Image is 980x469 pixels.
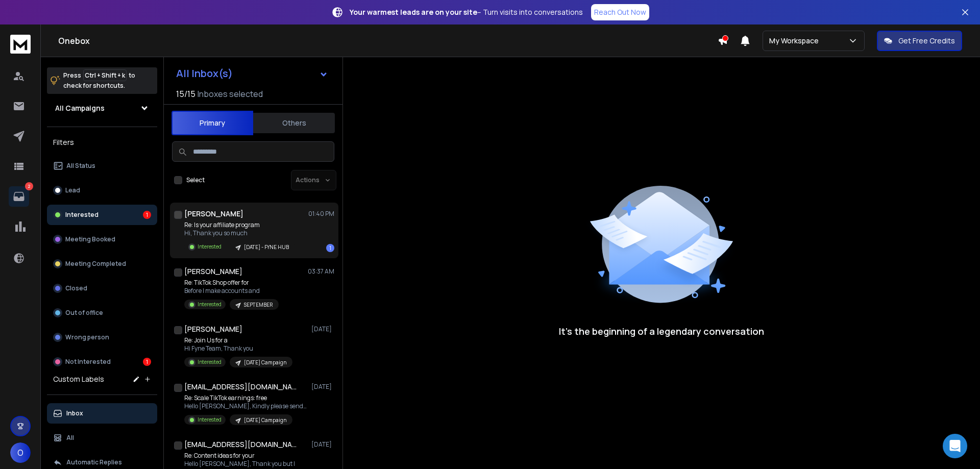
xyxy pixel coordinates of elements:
p: Hi, Thank you so much [184,229,295,237]
button: O [10,442,31,463]
p: All Status [66,162,95,170]
p: Hello [PERSON_NAME], Kindly please send me [184,402,307,410]
h1: [EMAIL_ADDRESS][DOMAIN_NAME] [184,439,297,450]
h3: Inboxes selected [198,88,263,100]
p: SEPTEMBER [244,301,273,309]
p: [DATE] Campaign [244,416,286,424]
button: Meeting Booked [47,229,157,250]
h1: All Inbox(s) [176,68,233,79]
h1: [PERSON_NAME] [184,209,243,219]
span: Ctrl + Shift + k [83,69,127,81]
p: [DATE] [311,440,334,449]
p: [DATE] [311,325,334,333]
p: Hi Fyne Team, Thank you [184,344,292,353]
p: Interested [198,301,222,308]
p: 01:40 PM [308,210,334,218]
h1: All Campaigns [55,103,105,113]
p: Closed [65,284,87,292]
p: Interested [198,358,222,366]
button: Wrong person [47,327,157,348]
button: All Status [47,156,157,176]
p: Wrong person [65,333,109,341]
button: Others [253,112,335,134]
p: Meeting Booked [65,235,115,243]
p: – Turn visits into conversations [350,7,583,17]
div: 1 [143,358,151,366]
p: Get Free Credits [898,36,955,46]
p: Re: TikTok Shop offer for [184,279,279,287]
p: [DATE] - FYNE HUB [244,243,289,251]
button: Meeting Completed [47,254,157,274]
h1: [PERSON_NAME] [184,324,242,334]
button: Lead [47,180,157,201]
p: [DATE] Campaign [244,359,286,366]
button: Closed [47,278,157,299]
p: Interested [198,416,222,424]
h1: [PERSON_NAME] [184,266,242,277]
p: Out of office [65,309,103,317]
p: 03:37 AM [308,267,334,276]
h3: Custom Labels [53,374,104,384]
p: It’s the beginning of a legendary conversation [559,324,764,338]
p: Re: Content ideas for your [184,452,295,460]
p: All [66,434,74,442]
div: 1 [326,244,334,252]
strong: Your warmest leads are on your site [350,7,477,17]
p: Hello [PERSON_NAME], Thank you but I [184,460,295,468]
a: 2 [9,186,29,207]
p: [DATE] [311,383,334,391]
button: Interested1 [47,205,157,225]
p: Not Interested [65,358,111,366]
button: Not Interested1 [47,352,157,372]
p: Re: Scale TikTok earnings: free [184,394,307,402]
p: Press to check for shortcuts. [63,70,135,91]
h1: Onebox [58,35,718,47]
p: Inbox [66,409,83,417]
button: Inbox [47,403,157,424]
p: Meeting Completed [65,260,126,268]
button: Primary [171,111,253,135]
div: Open Intercom Messenger [943,434,967,458]
button: Out of office [47,303,157,323]
p: Lead [65,186,80,194]
p: My Workspace [769,36,823,46]
button: All [47,428,157,448]
p: Re: Is your affiliate program [184,221,295,229]
button: Get Free Credits [877,31,962,51]
div: 1 [143,211,151,219]
span: 15 / 15 [176,88,195,100]
button: All Campaigns [47,98,157,118]
p: Interested [198,243,222,251]
p: 2 [25,182,33,190]
p: Interested [65,211,99,219]
button: All Inbox(s) [168,63,336,84]
p: Automatic Replies [66,458,122,466]
img: logo [10,35,31,54]
a: Reach Out Now [591,4,649,20]
p: Before I make accounts and [184,287,279,295]
h3: Filters [47,135,157,150]
h1: [EMAIL_ADDRESS][DOMAIN_NAME] [184,382,297,392]
p: Re: Join Us for a [184,336,292,344]
label: Select [186,176,205,184]
p: Reach Out Now [594,7,646,17]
